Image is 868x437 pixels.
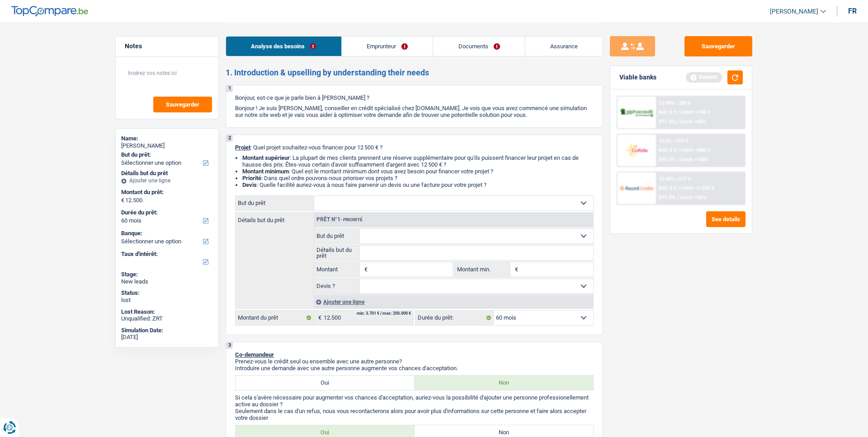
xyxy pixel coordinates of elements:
div: Simulation Date: [121,327,213,334]
label: Montant du prêt [236,311,314,325]
label: But du prêt [314,229,360,243]
span: Co-demandeur [235,351,274,358]
span: DTI: 0% [659,195,675,200]
label: Durée du prêt: [121,209,211,216]
span: Limit: >1.033 € [681,185,714,191]
label: Montant [314,262,360,277]
img: AlphaCredit [620,107,653,118]
button: Sauvegarder [153,97,212,112]
span: Limit: >800 € [681,147,710,153]
li: : Quel est le montant minimum dont vous avez besoin pour financer votre projet ? [242,168,594,175]
span: - Priorité [340,217,363,222]
strong: Montant supérieur [242,154,290,161]
img: TopCompare Logo [11,6,88,17]
div: 12.99% | 280 € [659,100,691,106]
div: Viable banks [619,74,656,81]
img: Record Credits [620,180,653,196]
div: [DATE] [121,334,213,341]
label: Montant min. [455,262,510,277]
span: / [678,109,679,115]
span: DTI: 0% [659,119,675,125]
span: NAI: 0 € [659,109,676,115]
p: Bonjour ! Je suis [PERSON_NAME], conseiller en crédit spécialisé chez [DOMAIN_NAME]. Je vois que ... [235,105,594,118]
span: Limit: <60% [680,119,706,125]
span: / [678,185,679,191]
span: Limit: <100% [680,157,709,163]
span: Devis [242,181,257,188]
strong: Priorité [242,175,261,181]
a: Documents [433,37,525,56]
div: lost [121,297,213,304]
span: € [360,262,370,277]
span: Projet [235,144,250,151]
div: [PERSON_NAME] [121,142,213,149]
button: See details [706,211,745,227]
a: Analyse des besoins [226,37,341,56]
div: Status: [121,289,213,297]
label: Détails but du prêt [314,246,360,260]
label: Oui [236,376,415,390]
div: 12.45% | 277 € [659,176,691,182]
a: Assurance [525,37,603,56]
div: 2 [226,135,233,142]
div: Stage: [121,271,213,278]
p: : Quel projet souhaitez-vous financer pour 12 500 € ? [235,144,594,151]
label: But du prêt [236,196,314,210]
p: Bonjour, est-ce que je parle bien à [PERSON_NAME] ? [235,94,594,101]
span: NAI: 0 € [659,147,676,153]
div: min: 3.701 € / max: 200.000 € [357,311,411,316]
label: Montant du prêt: [121,189,211,196]
p: Prenez-vous le crédit seul ou ensemble avec une autre personne? [235,358,594,365]
span: Limit: >750 € [681,109,710,115]
span: [PERSON_NAME] [770,8,818,15]
li: : Dans quel ordre pouvons-nous prioriser vos projets ? [242,175,594,181]
li: : La plupart de mes clients prennent une réserve supplémentaire pour qu'ils puissent financer leu... [242,154,594,168]
div: Ajouter une ligne [121,177,213,184]
div: Prêt n°1 [314,217,365,223]
p: Seulement dans le cas d'un refus, nous vous recontacterons alors pour avoir plus d'informations s... [235,408,594,421]
div: fr [848,7,857,15]
div: Name: [121,135,213,142]
label: Taux d'intérêt: [121,251,211,258]
span: NAI: 0 € [659,185,676,191]
a: [PERSON_NAME] [763,4,826,19]
strong: Montant minimum [242,168,289,175]
h2: 1. Introduction & upselling by understanding their needs [226,68,603,78]
div: Lost Reason: [121,308,213,316]
div: Refresh [686,72,722,82]
span: / [677,119,679,125]
span: Sauvegarder [166,102,199,107]
span: € [510,262,520,277]
button: Sauvegarder [684,36,752,56]
p: Introduire une demande avec une autre personne augmente vos chances d'acceptation. [235,365,594,372]
span: € [121,197,124,204]
div: 3 [226,342,233,349]
p: Si cela s'avère nécessaire pour augmenter vos chances d'acceptation, auriez-vous la possibilité d... [235,394,594,408]
label: Banque: [121,230,211,237]
label: But du prêt: [121,151,211,158]
h5: Notes [125,42,209,50]
img: Cofidis [620,142,653,158]
div: Unqualified: ZRT [121,315,213,322]
li: : Quelle facilité auriez-vous à nous faire parvenir un devis ou une facture pour votre projet ? [242,181,594,188]
span: / [678,147,679,153]
label: Non [415,376,594,390]
span: € [314,311,324,325]
div: Ajouter une ligne [314,295,593,308]
span: DTI: 0% [659,157,675,163]
span: / [677,157,679,163]
div: New leads [121,278,213,285]
a: Emprunteur [342,37,433,56]
label: Durée du prêt: [415,311,494,325]
div: 12.9% | 279 € [659,138,688,144]
span: Limit: <65% [680,195,706,200]
div: 1 [226,85,233,92]
label: Détails but du prêt [236,213,314,223]
label: Devis ? [314,279,360,293]
div: Détails but du prêt [121,170,213,177]
span: / [677,195,679,200]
